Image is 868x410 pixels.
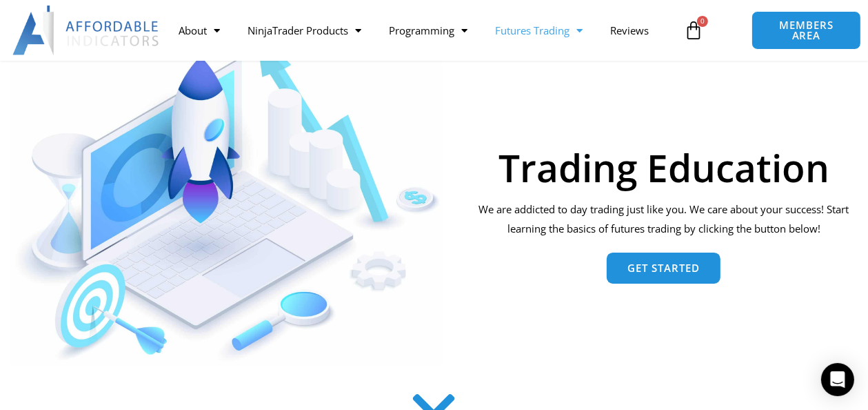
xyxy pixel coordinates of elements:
img: AdobeStock 293954085 1 Converted | Affordable Indicators – NinjaTrader [10,37,443,365]
h1: Trading Education [470,148,858,186]
a: MEMBERS AREA [751,11,861,50]
a: About [165,14,234,46]
span: MEMBERS AREA [766,20,847,41]
div: Open Intercom Messenger [821,363,854,396]
span: Get Started [627,263,700,273]
span: 0 [697,16,708,27]
a: Futures Trading [481,14,596,46]
p: We are addicted to day trading just like you. We care about your success! Start learning the basi... [470,200,858,239]
nav: Menu [165,14,677,46]
a: Get Started [607,253,720,284]
a: NinjaTrader Products [234,14,375,46]
a: 0 [663,10,724,50]
img: LogoAI | Affordable Indicators – NinjaTrader [12,6,161,55]
a: Programming [375,14,481,46]
a: Reviews [596,14,663,46]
